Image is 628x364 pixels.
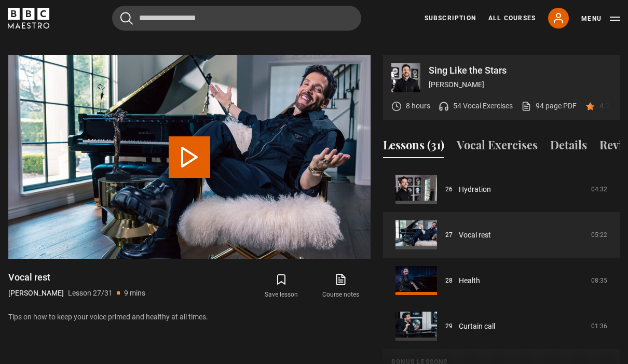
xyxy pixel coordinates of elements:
p: Lesson 27/31 [68,288,113,299]
button: Save lesson [252,271,311,301]
h1: Vocal rest [8,271,145,284]
button: Play Lesson Vocal rest [169,136,210,178]
a: Health [459,275,480,286]
p: 9 mins [124,288,145,299]
video-js: Video Player [8,55,371,259]
a: Curtain call [459,321,495,332]
p: 8 hours [406,101,430,111]
a: Hydration [459,184,491,195]
button: Toggle navigation [581,13,620,24]
p: [PERSON_NAME] [8,288,64,299]
a: Subscription [425,13,476,23]
p: [PERSON_NAME] [429,79,611,90]
button: Lessons (31) [383,136,444,158]
svg: BBC Maestro [8,8,49,29]
button: Vocal Exercises [457,136,538,158]
a: Course notes [311,271,371,301]
a: 94 page PDF [521,101,577,111]
a: Vocal rest [459,230,491,241]
p: Sing Like the Stars [429,66,611,75]
p: Tips on how to keep your voice primed and healthy at all times. [8,312,371,323]
button: Details [550,136,587,158]
button: Submit the search query [120,12,133,25]
input: Search [112,6,361,31]
a: All Courses [488,13,536,23]
p: 54 Vocal Exercises [453,101,513,111]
